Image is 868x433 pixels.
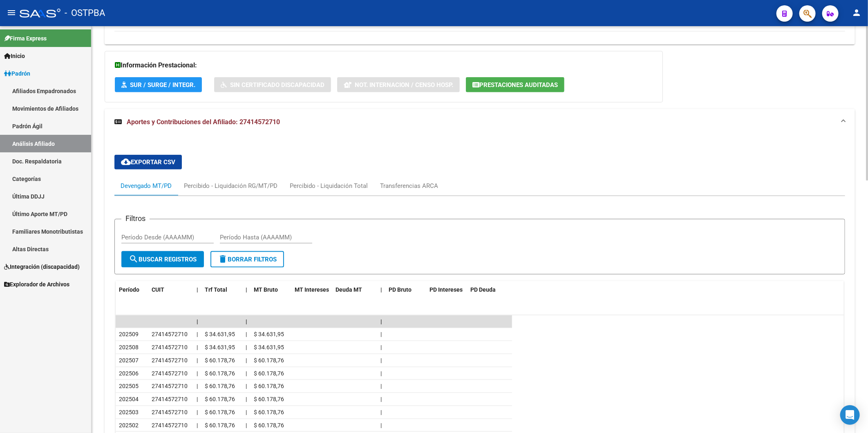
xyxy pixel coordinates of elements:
[430,286,463,293] span: PD Intereses
[119,383,139,389] span: 202505
[119,409,139,415] span: 202503
[4,51,25,60] span: Inicio
[380,181,438,190] div: Transferencias ARCA
[130,81,195,89] span: SUR / SURGE / INTEGR.
[242,281,251,299] datatable-header-cell: |
[426,281,467,299] datatable-header-cell: PD Intereses
[246,396,247,402] span: |
[230,81,324,89] span: Sin Certificado Discapacidad
[337,77,460,92] button: Not. Internacion / Censo Hosp.
[470,286,496,293] span: PD Deuda
[152,286,164,293] span: CUIT
[152,331,188,337] span: 27414572710
[197,344,198,350] span: |
[119,331,139,337] span: 202509
[380,422,382,429] span: |
[466,77,564,92] button: Prestaciones Auditadas
[119,357,139,364] span: 202507
[332,281,377,299] datatable-header-cell: Deuda MT
[119,286,139,293] span: Período
[246,383,247,389] span: |
[119,396,139,402] span: 202504
[852,8,861,18] mat-icon: person
[254,396,284,402] span: $ 60.178,76
[210,251,284,268] button: Borrar Filtros
[246,318,247,325] span: |
[184,181,277,190] div: Percibido - Liquidación RG/MT/PD
[254,344,284,350] span: $ 34.631,95
[214,77,331,92] button: Sin Certificado Discapacidad
[205,331,235,337] span: $ 34.631,95
[152,409,188,415] span: 27414572710
[197,331,198,337] span: |
[197,318,198,325] span: |
[119,370,139,377] span: 202506
[65,4,105,22] span: - OSTPBA
[380,383,382,389] span: |
[380,318,382,325] span: |
[4,69,30,78] span: Padrón
[193,281,201,299] datatable-header-cell: |
[380,286,382,293] span: |
[197,286,198,293] span: |
[254,422,284,429] span: $ 60.178,76
[246,370,247,377] span: |
[152,396,188,402] span: 27414572710
[246,286,247,293] span: |
[246,422,247,429] span: |
[290,181,368,190] div: Percibido - Liquidación Total
[246,344,247,350] span: |
[148,281,193,299] datatable-header-cell: CUIT
[336,286,362,293] span: Deuda MT
[380,370,382,377] span: |
[152,357,188,364] span: 27414572710
[152,422,188,429] span: 27414572710
[840,405,860,425] div: Open Intercom Messenger
[116,281,148,299] datatable-header-cell: Período
[152,370,188,377] span: 27414572710
[205,357,235,364] span: $ 60.178,76
[380,331,382,337] span: |
[115,77,202,92] button: SUR / SURGE / INTEGR.
[380,357,382,364] span: |
[380,396,382,402] span: |
[380,409,382,415] span: |
[197,409,198,415] span: |
[355,81,453,89] span: Not. Internacion / Censo Hosp.
[119,344,139,350] span: 202508
[205,370,235,377] span: $ 60.178,76
[152,344,188,350] span: 27414572710
[295,286,329,293] span: MT Intereses
[197,370,198,377] span: |
[115,60,653,71] h3: Información Prestacional:
[129,254,139,264] mat-icon: search
[205,383,235,389] span: $ 60.178,76
[7,8,16,18] mat-icon: menu
[4,262,80,271] span: Integración (discapacidad)
[114,155,182,170] button: Exportar CSV
[119,422,139,429] span: 202502
[291,281,332,299] datatable-header-cell: MT Intereses
[201,281,242,299] datatable-header-cell: Trf Total
[205,286,227,293] span: Trf Total
[254,409,284,415] span: $ 60.178,76
[479,81,558,89] span: Prestaciones Auditadas
[197,383,198,389] span: |
[4,280,69,289] span: Explorador de Archivos
[254,331,284,337] span: $ 34.631,95
[218,256,277,263] span: Borrar Filtros
[246,357,247,364] span: |
[127,118,280,126] span: Aportes y Contribuciones del Afiliado: 27414572710
[385,281,426,299] datatable-header-cell: PD Bruto
[467,281,512,299] datatable-header-cell: PD Deuda
[129,256,197,263] span: Buscar Registros
[4,34,47,43] span: Firma Express
[121,157,131,167] mat-icon: cloud_download
[254,357,284,364] span: $ 60.178,76
[121,213,150,224] h3: Filtros
[205,409,235,415] span: $ 60.178,76
[254,383,284,389] span: $ 60.178,76
[254,370,284,377] span: $ 60.178,76
[205,422,235,429] span: $ 60.178,76
[205,344,235,350] span: $ 34.631,95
